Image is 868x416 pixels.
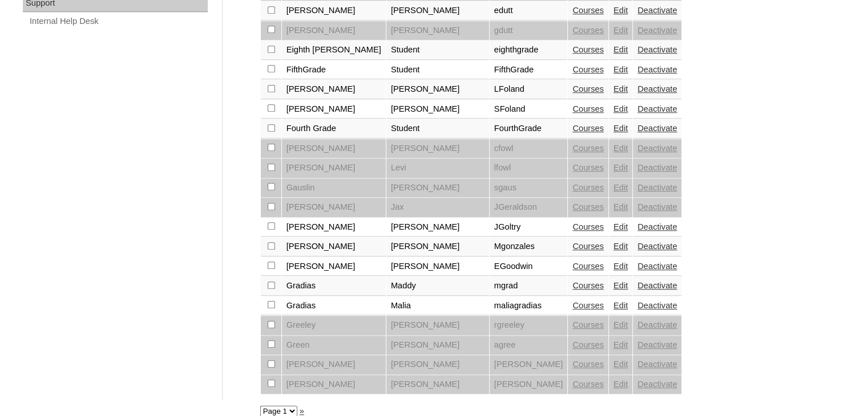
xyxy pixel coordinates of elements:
a: Edit [613,360,628,369]
a: Edit [613,281,628,290]
a: Deactivate [637,262,677,271]
td: FifthGrade [282,60,386,80]
a: Deactivate [637,124,677,133]
a: Edit [613,163,628,172]
a: Edit [613,202,628,211]
a: Edit [613,262,628,271]
td: [PERSON_NAME] [386,257,489,276]
a: Deactivate [637,380,677,389]
a: Courses [572,222,604,231]
a: Courses [572,380,604,389]
td: [PERSON_NAME] [282,139,386,158]
td: [PERSON_NAME] [282,375,386,394]
a: Courses [572,301,604,310]
a: Courses [572,65,604,74]
td: FourthGrade [490,119,568,138]
a: Deactivate [637,301,677,310]
a: Deactivate [637,163,677,172]
a: Deactivate [637,84,677,93]
td: [PERSON_NAME] [386,316,489,335]
td: Green [282,336,386,355]
td: agree [490,336,568,355]
td: [PERSON_NAME] [386,80,489,99]
td: [PERSON_NAME] [282,80,386,99]
td: [PERSON_NAME] [282,21,386,40]
td: Maddy [386,276,489,296]
a: » [300,406,304,415]
a: Internal Help Desk [29,14,208,28]
a: Edit [613,6,628,15]
td: [PERSON_NAME] [282,1,386,21]
td: gdutt [490,21,568,40]
td: Eighth [PERSON_NAME] [282,40,386,60]
a: Courses [572,340,604,349]
a: Edit [613,45,628,54]
td: [PERSON_NAME] [386,218,489,237]
a: Deactivate [637,6,677,15]
td: sgaus [490,178,568,198]
td: edutt [490,1,568,21]
td: mgrad [490,276,568,296]
td: [PERSON_NAME] [386,237,489,256]
a: Courses [572,26,604,35]
a: Courses [572,163,604,172]
a: Edit [613,104,628,113]
a: Courses [572,281,604,290]
a: Deactivate [637,320,677,329]
a: Deactivate [637,202,677,211]
a: Edit [613,242,628,251]
td: JGeraldson [490,198,568,217]
a: Deactivate [637,104,677,113]
td: Greeley [282,316,386,335]
td: FifthGrade [490,60,568,80]
a: Courses [572,202,604,211]
td: Gradias [282,296,386,316]
a: Edit [613,144,628,153]
td: [PERSON_NAME] [282,355,386,374]
a: Courses [572,124,604,133]
td: lfowl [490,158,568,178]
td: Student [386,119,489,138]
a: Edit [613,183,628,192]
td: Mgonzales [490,237,568,256]
a: Courses [572,144,604,153]
td: Student [386,60,489,80]
a: Courses [572,84,604,93]
td: Gauslin [282,178,386,198]
td: [PERSON_NAME] [282,158,386,178]
a: Deactivate [637,26,677,35]
a: Deactivate [637,183,677,192]
td: Jax [386,198,489,217]
td: cfowl [490,139,568,158]
td: SFoland [490,100,568,119]
td: [PERSON_NAME] [490,355,568,374]
td: [PERSON_NAME] [386,100,489,119]
a: Deactivate [637,144,677,153]
td: [PERSON_NAME] [490,375,568,394]
a: Deactivate [637,281,677,290]
td: [PERSON_NAME] [386,336,489,355]
td: [PERSON_NAME] [386,1,489,21]
a: Courses [572,183,604,192]
a: Courses [572,320,604,329]
a: Edit [613,380,628,389]
a: Deactivate [637,360,677,369]
td: rgreeley [490,316,568,335]
a: Courses [572,45,604,54]
a: Courses [572,242,604,251]
td: [PERSON_NAME] [282,218,386,237]
a: Edit [613,84,628,93]
td: [PERSON_NAME] [386,139,489,158]
a: Courses [572,104,604,113]
td: Gradias [282,276,386,296]
a: Edit [613,65,628,74]
td: Malia [386,296,489,316]
a: Edit [613,340,628,349]
td: Fourth Grade [282,119,386,138]
td: eighthgrade [490,40,568,60]
a: Deactivate [637,242,677,251]
td: EGoodwin [490,257,568,276]
a: Edit [613,301,628,310]
a: Courses [572,262,604,271]
a: Edit [613,26,628,35]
